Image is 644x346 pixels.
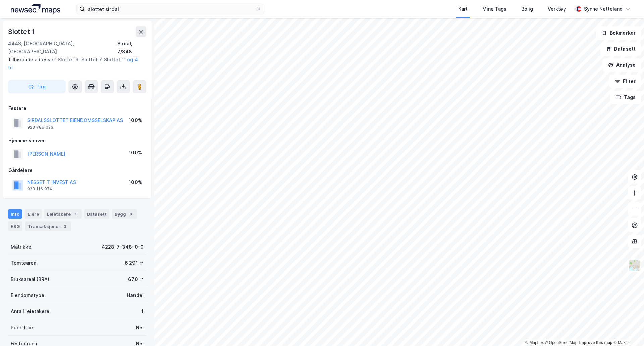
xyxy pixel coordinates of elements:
input: Søk på adresse, matrikkel, gårdeiere, leietakere eller personer [85,4,256,14]
button: Tag [8,80,66,93]
div: Festere [8,104,146,112]
button: Tags [610,91,641,104]
div: Eiendomstype [11,291,44,299]
div: 1 [141,307,144,315]
div: Slottet 1 [8,26,36,37]
div: Bruksareal (BRA) [11,275,49,283]
div: 100% [129,149,142,157]
button: Analyse [602,58,641,72]
button: Bokmerker [596,26,641,40]
div: 4228-7-348-0-0 [102,243,144,251]
a: Mapbox [525,340,544,345]
div: 100% [129,178,142,186]
div: Matrikkel [11,243,33,251]
div: Antall leietakere [11,307,49,315]
div: Sirdal, 7/348 [117,40,146,56]
a: Improve this map [579,340,612,345]
img: Z [628,259,641,272]
div: 670 ㎡ [128,275,144,283]
span: Tilhørende adresser: [8,57,58,62]
div: Tomteareal [11,259,38,267]
iframe: Chat Widget [610,314,644,346]
div: 4443, [GEOGRAPHIC_DATA], [GEOGRAPHIC_DATA] [8,40,117,56]
div: 100% [129,116,142,125]
div: Synne Netteland [584,5,623,13]
div: Mine Tags [482,5,506,13]
div: 6 291 ㎡ [125,259,144,267]
div: 1 [72,211,79,217]
div: Verktøy [548,5,566,13]
div: Transaksjoner [25,221,71,231]
div: Hjemmelshaver [8,137,146,145]
a: OpenStreetMap [545,340,578,345]
div: Eiere [25,209,42,219]
img: logo.a4113a55bc3d86da70a041830d287a7e.svg [11,4,60,14]
div: Slottet 9, Slottet 7, Slottet 11 [8,56,141,72]
div: 2 [62,223,68,230]
div: Bygg [112,209,137,219]
div: ESG [8,221,22,231]
div: 8 [127,211,134,217]
div: Leietakere [44,209,82,219]
div: Handel [127,291,144,299]
button: Datasett [600,42,641,56]
div: Kart [458,5,468,13]
button: Filter [609,75,641,88]
div: Nei [136,324,144,332]
div: Info [8,209,22,219]
div: Punktleie [11,324,33,332]
div: Kontrollprogram for chat [610,314,644,346]
div: Datasett [84,209,109,219]
div: 923 116 974 [27,186,52,192]
div: Gårdeiere [8,166,146,175]
div: Bolig [521,5,533,13]
div: 923 786 023 [27,125,53,130]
